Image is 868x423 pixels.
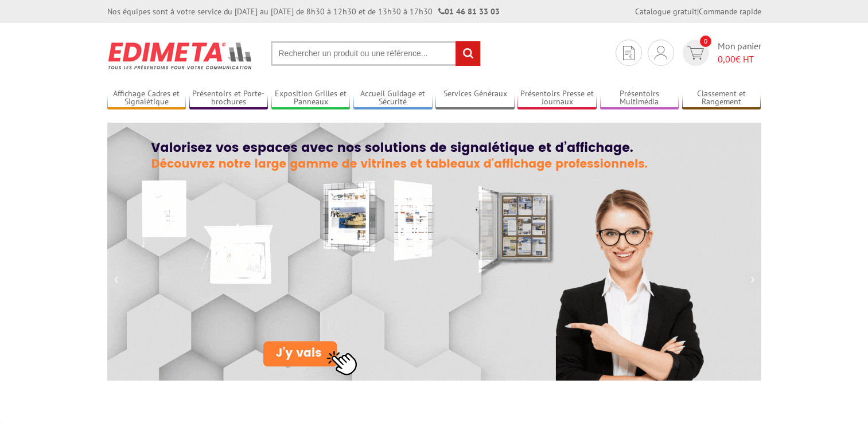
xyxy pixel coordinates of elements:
[718,40,761,66] span: Mon panier
[107,34,254,77] img: Présentoir, panneau, stand - Edimeta - PLV, affichage, mobilier bureau, entreprise
[680,40,761,66] a: devis rapide 0 Mon panier 0,00€ HT
[687,46,704,60] img: devis rapide
[456,41,480,66] input: rechercher
[438,6,500,17] strong: 01 46 81 33 03
[189,89,268,108] a: Présentoirs et Porte-brochures
[682,89,761,108] a: Classement et Rangement
[718,53,761,66] span: € HT
[635,6,697,17] a: Catalogue gratuit
[623,46,635,60] img: devis rapide
[700,36,711,47] span: 0
[517,89,597,108] a: Présentoirs Presse et Journaux
[107,6,500,17] div: Nos équipes sont à votre service du [DATE] au [DATE] de 8h30 à 12h30 et de 13h30 à 17h30
[600,89,679,108] a: Présentoirs Multimédia
[718,53,735,65] span: 0,00
[635,6,761,17] div: |
[107,89,186,108] a: Affichage Cadres et Signalétique
[699,6,761,17] a: Commande rapide
[271,41,481,66] input: Rechercher un produit ou une référence...
[271,89,351,108] a: Exposition Grilles et Panneaux
[655,46,667,60] img: devis rapide
[435,89,515,108] a: Services Généraux
[353,89,433,108] a: Accueil Guidage et Sécurité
